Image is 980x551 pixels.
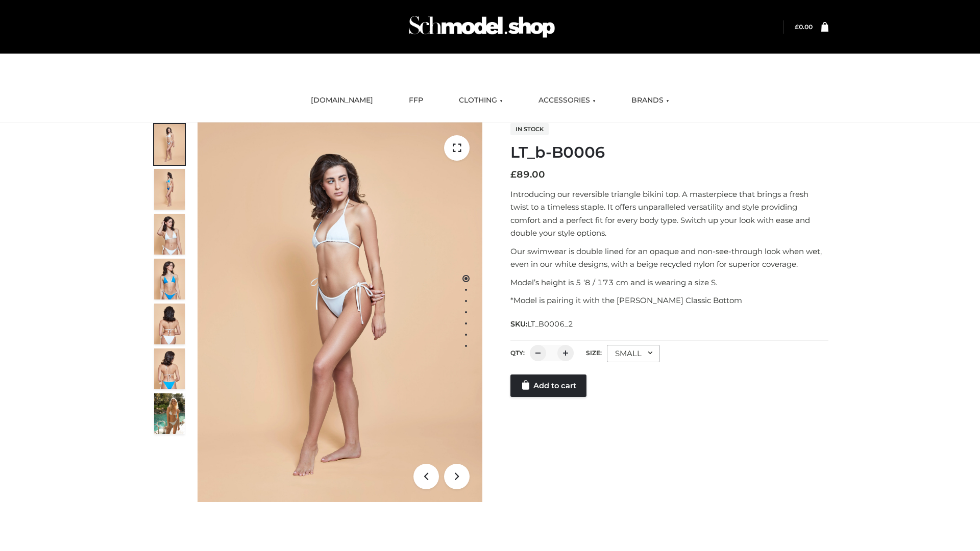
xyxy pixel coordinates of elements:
[624,89,677,112] a: BRANDS
[154,304,185,344] img: ArielClassicBikiniTop_CloudNine_AzureSky_OW114ECO_7-scaled.jpg
[510,374,586,397] a: Add to cart
[510,143,828,162] h1: LT_b-B0006
[795,23,799,31] span: £
[154,124,185,165] img: ArielClassicBikiniTop_CloudNine_AzureSky_OW114ECO_1-scaled.jpg
[607,345,660,362] div: SMALL
[405,7,558,47] img: Schmodel Admin 964
[154,348,185,389] img: ArielClassicBikiniTop_CloudNine_AzureSky_OW114ECO_8-scaled.jpg
[510,169,517,180] span: £
[154,259,185,299] img: ArielClassicBikiniTop_CloudNine_AzureSky_OW114ECO_4-scaled.jpg
[531,89,603,112] a: ACCESSORIES
[795,23,813,31] bdi: 0.00
[510,318,574,330] span: SKU:
[510,294,828,307] p: *Model is pairing it with the [PERSON_NAME] Classic Bottom
[510,276,828,289] p: Model’s height is 5 ‘8 / 173 cm and is wearing a size S.
[510,349,525,357] label: QTY:
[586,349,602,357] label: Size:
[154,393,185,434] img: Arieltop_CloudNine_AzureSky2.jpg
[303,89,381,112] a: [DOMAIN_NAME]
[451,89,510,112] a: CLOTHING
[401,89,431,112] a: FFP
[198,122,482,502] img: LT_b-B0006
[510,188,828,240] p: Introducing our reversible triangle bikini top. A masterpiece that brings a fresh twist to a time...
[154,169,185,210] img: ArielClassicBikiniTop_CloudNine_AzureSky_OW114ECO_2-scaled.jpg
[795,23,813,31] a: £0.00
[527,319,573,329] span: LT_B0006_2
[510,245,828,271] p: Our swimwear is double lined for an opaque and non-see-through look when wet, even in our white d...
[154,214,185,255] img: ArielClassicBikiniTop_CloudNine_AzureSky_OW114ECO_3-scaled.jpg
[510,123,549,135] span: In stock
[510,169,545,180] bdi: 89.00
